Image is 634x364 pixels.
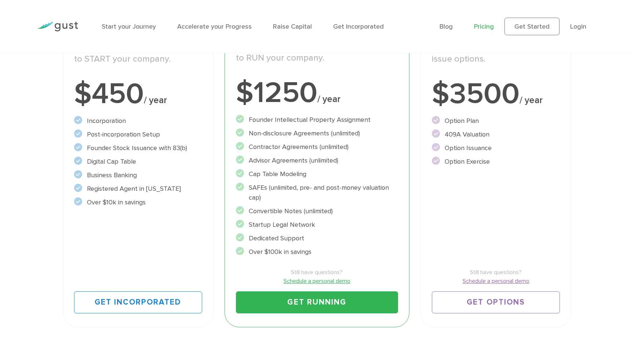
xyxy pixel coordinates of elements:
[74,170,202,180] li: Business Banking
[333,23,384,30] a: Get Incorporated
[74,143,202,153] li: Founder Stock Issuance with 83(b)
[432,43,560,65] p: Everything you need to issue options.
[273,23,312,30] a: Raise Capital
[432,143,560,153] li: Option Issuance
[432,277,560,285] a: Schedule a personal demo
[236,156,398,165] li: Advisor Agreements (unlimited)
[74,130,202,139] li: Post-incorporation Setup
[432,130,560,139] li: 409A Valuation
[432,268,560,277] span: Still have questions?
[432,79,560,109] div: $3500
[74,197,202,207] li: Over $10k in savings
[236,142,398,152] li: Contractor Agreements (unlimited)
[236,220,398,230] li: Startup Legal Network
[432,116,560,126] li: Option Plan
[236,268,398,277] span: Still have questions?
[236,183,398,203] li: SAFEs (unlimited, pre- and post-money valuation cap)
[74,43,202,65] p: Everything you need to START your company.
[37,22,78,32] img: Gust Logo
[74,79,202,109] div: $450
[474,23,494,30] a: Pricing
[432,157,560,167] li: Option Exercise
[177,23,252,30] a: Accelerate your Progress
[504,18,560,35] a: Get Started
[440,23,453,30] a: Blog
[236,277,398,285] a: Schedule a personal demo
[144,95,167,106] span: / year
[236,233,398,243] li: Dedicated Support
[236,206,398,216] li: Convertible Notes (unlimited)
[74,157,202,167] li: Digital Cap Table
[102,23,156,30] a: Start your Journey
[520,95,543,106] span: / year
[236,291,398,313] a: Get Running
[74,184,202,194] li: Registered Agent in [US_STATE]
[236,115,398,125] li: Founder Intellectual Property Assignment
[236,247,398,257] li: Over $100k in savings
[74,291,202,313] a: Get Incorporated
[317,94,340,105] span: / year
[236,78,398,108] div: $1250
[432,291,560,313] a: Get Options
[570,23,586,30] a: Login
[236,128,398,138] li: Non-disclosure Agreements (unlimited)
[74,116,202,126] li: Incorporation
[236,169,398,179] li: Cap Table Modeling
